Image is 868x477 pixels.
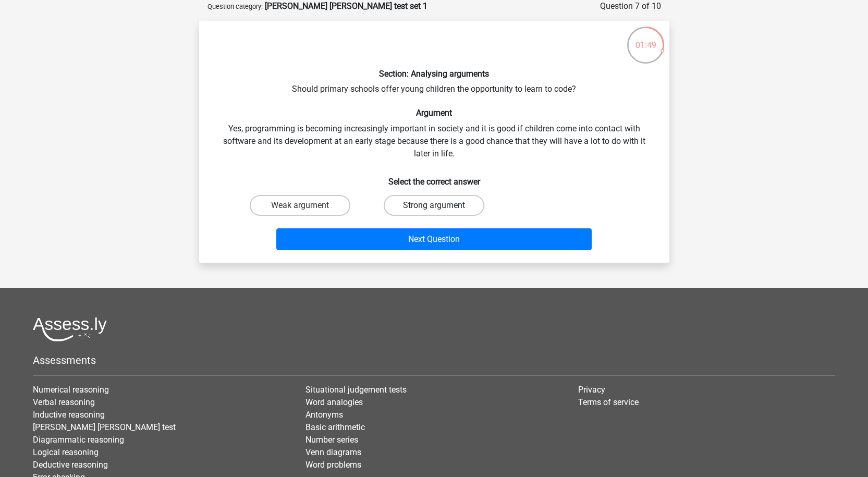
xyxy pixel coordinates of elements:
[578,397,639,407] a: Terms of service
[305,397,363,407] a: Word analogies
[33,410,105,420] a: Inductive reasoning
[305,447,361,457] a: Venn diagrams
[216,168,653,187] h6: Select the correct answer
[305,460,361,470] a: Word problems
[33,385,109,395] a: Numerical reasoning
[207,3,263,10] small: Question category:
[626,26,665,52] div: 01:49
[216,108,653,118] h6: Argument
[276,228,592,250] button: Next Question
[250,195,350,216] label: Weak argument
[33,317,107,341] img: Assessly logo
[33,447,99,457] a: Logical reasoning
[384,195,484,216] label: Strong argument
[578,385,605,395] a: Privacy
[33,460,108,470] a: Deductive reasoning
[33,397,95,407] a: Verbal reasoning
[305,435,358,445] a: Number series
[33,435,124,445] a: Diagrammatic reasoning
[305,422,365,432] a: Basic arithmetic
[203,29,665,254] div: Should primary schools offer young children the opportunity to learn to code? Yes, programming is...
[216,69,653,79] h6: Section: Analysing arguments
[33,422,176,432] a: [PERSON_NAME] [PERSON_NAME] test
[305,385,407,395] a: Situational judgement tests
[33,354,835,366] h5: Assessments
[305,410,343,420] a: Antonyms
[265,1,427,11] strong: [PERSON_NAME] [PERSON_NAME] test set 1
